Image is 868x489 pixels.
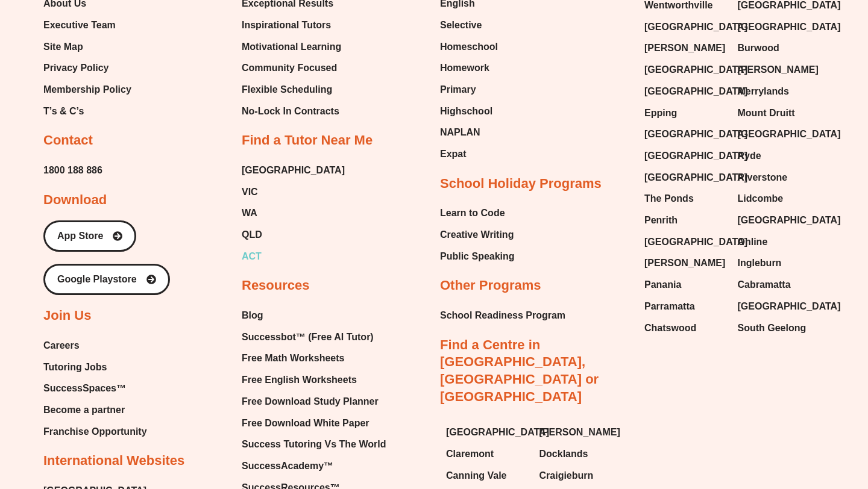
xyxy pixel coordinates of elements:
[738,18,841,36] span: [GEOGRAPHIC_DATA]
[738,125,841,143] span: [GEOGRAPHIC_DATA]
[661,353,868,489] div: Chat Widget
[242,38,341,56] span: Motivational Learning
[242,161,345,179] a: [GEOGRAPHIC_DATA]
[644,190,726,208] a: The Ponds
[43,423,147,441] a: Franchise Opportunity
[644,211,678,229] span: Penrith
[440,81,476,99] span: Primary
[242,16,331,34] span: Inspirational Tutors
[644,297,726,316] a: Parramatta
[242,457,333,475] span: SuccessAcademy™
[644,18,726,36] a: [GEOGRAPHIC_DATA]
[440,175,602,193] h2: School Holiday Programs
[242,226,262,244] span: QLD
[242,59,344,77] a: Community Focused
[242,349,344,367] span: Free Math Worksheets
[644,190,694,208] span: The Ponds
[242,102,344,120] a: No-Lock In Contracts
[242,414,386,432] a: Free Download White Paper
[43,59,131,77] a: Privacy Policy
[440,337,599,404] a: Find a Centre in [GEOGRAPHIC_DATA], [GEOGRAPHIC_DATA] or [GEOGRAPHIC_DATA]
[440,38,498,56] span: Homeschool
[644,104,677,122] span: Epping
[43,452,184,470] h2: International Websites
[644,125,726,143] a: [GEOGRAPHIC_DATA]
[539,423,620,441] span: [PERSON_NAME]
[738,276,819,294] a: Cabramatta
[738,169,788,187] span: Riverstone
[440,248,515,266] a: Public Speaking
[738,83,819,101] a: Merrylands
[738,254,819,272] a: Ingleburn
[43,307,91,325] h2: Join Us
[43,358,107,376] span: Tutoring Jobs
[242,226,345,244] a: QLD
[43,16,131,34] a: Executive Team
[644,169,726,187] a: [GEOGRAPHIC_DATA]
[57,231,103,241] span: App Store
[644,233,747,251] span: [GEOGRAPHIC_DATA]
[644,61,726,79] a: [GEOGRAPHIC_DATA]
[440,59,498,77] a: Homework
[440,226,515,244] a: Creative Writing
[242,102,339,120] span: No-Lock In Contracts
[644,147,747,165] span: [GEOGRAPHIC_DATA]
[539,423,621,441] a: [PERSON_NAME]
[43,337,147,355] a: Careers
[644,233,726,251] a: [GEOGRAPHIC_DATA]
[738,319,807,337] span: South Geelong
[738,147,819,165] a: Ryde
[644,276,681,294] span: Panania
[242,435,386,453] a: Success Tutoring Vs The World
[738,61,819,79] span: [PERSON_NAME]
[539,467,621,485] a: Craigieburn
[738,61,819,79] a: [PERSON_NAME]
[43,401,147,419] a: Become a partner
[738,83,789,101] span: Merrylands
[440,59,489,77] span: Homework
[242,204,257,222] span: WA
[440,81,498,99] a: Primary
[242,183,345,201] a: VIC
[738,39,819,57] a: Burwood
[242,204,345,222] a: WA
[738,104,819,122] a: Mount Druitt
[440,123,480,142] span: NAPLAN
[440,16,498,34] a: Selective
[242,81,344,99] a: Flexible Scheduling
[738,233,819,251] a: Online
[242,38,344,56] a: Motivational Learning
[738,276,791,294] span: Cabramatta
[43,59,109,77] span: Privacy Policy
[242,132,373,149] h2: Find a Tutor Near Me
[440,145,498,163] a: Expat
[738,211,841,229] span: [GEOGRAPHIC_DATA]
[539,467,594,485] span: Craigieburn
[43,337,80,355] span: Careers
[242,16,344,34] a: Inspirational Tutors
[738,297,819,316] a: [GEOGRAPHIC_DATA]
[738,190,784,208] span: Lidcombe
[57,275,137,284] span: Google Playstore
[644,83,726,101] a: [GEOGRAPHIC_DATA]
[43,358,147,376] a: Tutoring Jobs
[242,183,258,201] span: VIC
[242,371,386,389] a: Free English Worksheets
[440,102,498,120] a: Highschool
[440,307,565,325] span: School Readiness Program
[43,81,131,99] a: Membership Policy
[644,39,725,57] span: [PERSON_NAME]
[446,445,494,463] span: Claremont
[738,254,782,272] span: Ingleburn
[43,38,83,56] span: Site Map
[242,59,337,77] span: Community Focused
[738,104,795,122] span: Mount Druitt
[644,319,696,337] span: Chatswood
[43,220,136,252] a: App Store
[738,125,819,143] a: [GEOGRAPHIC_DATA]
[440,204,515,222] a: Learn to Code
[242,307,263,325] span: Blog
